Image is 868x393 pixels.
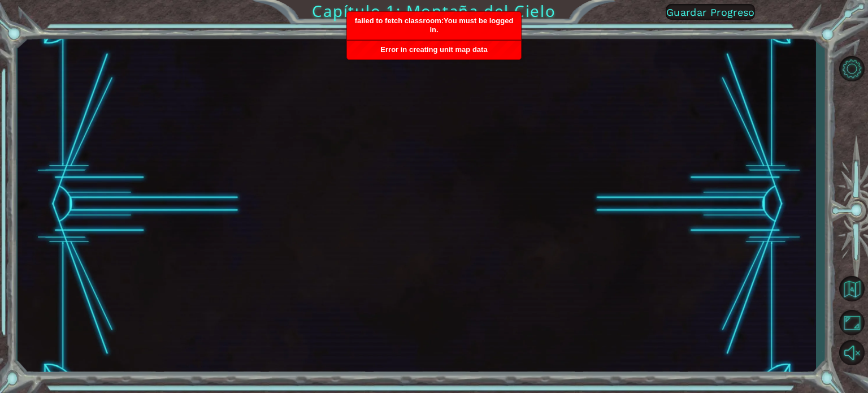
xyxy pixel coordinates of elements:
button: Maximizar Navegador [835,309,868,336]
span: Error in creating unit map data [380,45,487,54]
span: failed to fetch classroom:You must be logged in. [355,16,514,34]
button: Volver al Mapa [835,272,868,305]
button: Activar sonido. [835,339,868,366]
a: Volver al Mapa [835,270,868,308]
button: Opciones del Nivel [835,55,868,82]
button: Guardar Progreso [666,4,755,20]
span: Guardar Progreso [666,6,755,18]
